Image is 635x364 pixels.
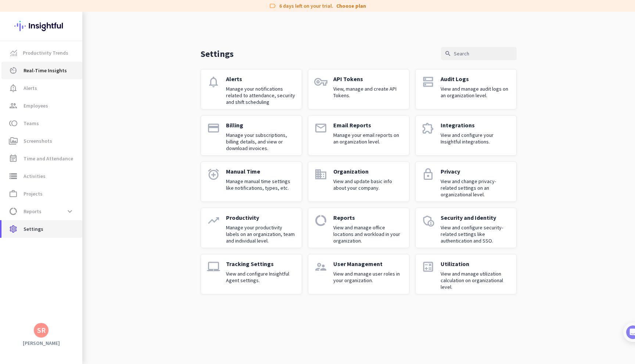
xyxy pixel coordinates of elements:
[207,214,220,227] i: trending_up
[441,168,510,175] p: Privacy
[441,178,510,198] p: View and change privacy-related settings on an organizational level.
[308,115,409,156] a: emailEmail ReportsManage your email reports on an organization level.
[441,85,510,99] p: View and manage audit logs on an organization level.
[314,260,327,273] i: supervisor_account
[333,270,403,284] p: View and manage user roles in your organization.
[333,178,403,191] p: View and update basic info about your company.
[333,85,403,99] p: View, manage and create API Tokens.
[1,220,82,238] a: settingsSettings
[24,172,46,181] span: Activities
[226,75,296,83] p: Alerts
[1,114,82,132] a: tollTeams
[415,115,517,156] a: extensionIntegrationsView and configure your Insightful integrations.
[1,132,82,150] a: perm_mediaScreenshots
[1,185,82,203] a: work_outlineProjects
[314,75,327,88] i: vpn_key
[9,66,18,75] i: av_timer
[333,224,403,244] p: View and manage office locations and workload in your organization.
[441,132,510,145] p: View and configure your Insightful integrations.
[421,121,435,135] i: extension
[308,161,409,202] a: domainOrganizationView and update basic info about your company.
[226,214,296,221] p: Productivity
[441,270,510,290] p: View and manage utilization calculation on organizational level.
[415,254,517,294] a: calculateUtilizationView and manage utilization calculation on organizational level.
[226,85,296,105] p: Manage your notifications related to attendance, security and shift scheduling
[201,161,302,202] a: alarm_addManual TimeManage manual time settings like notifications, types, etc.
[24,119,39,128] span: Teams
[415,161,517,202] a: lockPrivacyView and change privacy-related settings on an organizational level.
[9,207,18,216] i: data_usage
[9,189,18,198] i: work_outline
[14,12,68,40] img: Insightful logo
[1,150,82,167] a: event_noteTime and Attendance
[23,48,68,57] span: Productivity Trends
[333,168,403,175] p: Organization
[308,69,409,109] a: vpn_keyAPI TokensView, manage and create API Tokens.
[9,172,18,181] i: storage
[441,260,510,267] p: Utilization
[9,101,18,110] i: group
[333,214,403,221] p: Reports
[226,168,296,175] p: Manual Time
[24,101,48,110] span: Employees
[207,168,220,181] i: alarm_add
[201,254,302,294] a: laptop_macTracking SettingsView and configure Insightful Agent settings.
[1,44,82,62] a: menu-itemProductivity Trends
[441,214,510,221] p: Security and Identity
[37,327,46,334] div: SR
[314,121,327,135] i: email
[314,214,327,227] i: data_usage
[201,208,302,248] a: trending_upProductivityManage your productivity labels on an organization, team and individual le...
[201,115,302,156] a: paymentBillingManage your subscriptions, billing details, and view or download invoices.
[226,178,296,191] p: Manage manual time settings like notifications, types, etc.
[441,121,510,129] p: Integrations
[226,270,296,284] p: View and configure Insightful Agent settings.
[421,260,435,273] i: calculate
[333,121,403,129] p: Email Reports
[207,260,220,273] i: laptop_mac
[333,132,403,145] p: Manage your email reports on an organization level.
[441,75,510,83] p: Audit Logs
[336,2,366,10] a: Choose plan
[421,168,435,181] i: lock
[421,214,435,227] i: admin_panel_settings
[9,119,18,128] i: toll
[421,75,435,88] i: dns
[226,224,296,244] p: Manage your productivity labels on an organization, team and individual level.
[333,260,403,267] p: User Management
[24,136,52,145] span: Screenshots
[308,254,409,294] a: supervisor_accountUser ManagementView and manage user roles in your organization.
[24,66,67,75] span: Real-Time Insights
[24,207,42,216] span: Reports
[24,225,43,233] span: Settings
[226,121,296,129] p: Billing
[226,132,296,152] p: Manage your subscriptions, billing details, and view or download invoices.
[415,208,517,248] a: admin_panel_settingsSecurity and IdentityView and configure security-related settings like authen...
[9,84,18,92] i: notification_important
[1,97,82,114] a: groupEmployees
[1,203,82,220] a: data_usageReportsexpand_more
[207,75,220,88] i: notifications
[441,224,510,244] p: View and configure security-related settings like authentication and SSO.
[226,260,296,267] p: Tracking Settings
[207,121,220,135] i: payment
[10,50,17,56] img: menu-item
[1,79,82,97] a: notification_importantAlerts
[9,136,18,145] i: perm_media
[24,189,43,198] span: Projects
[333,75,403,83] p: API Tokens
[445,50,451,57] i: search
[1,167,82,185] a: storageActivities
[269,2,276,10] i: label
[201,69,302,109] a: notificationsAlertsManage your notifications related to attendance, security and shift scheduling
[308,208,409,248] a: data_usageReportsView and manage office locations and workload in your organization.
[24,154,73,163] span: Time and Attendance
[415,69,517,109] a: dnsAudit LogsView and manage audit logs on an organization level.
[9,225,18,233] i: settings
[9,154,18,163] i: event_note
[63,205,76,218] button: expand_more
[441,47,517,60] input: Search
[1,62,82,79] a: av_timerReal-Time Insights
[201,48,234,59] p: Settings
[24,84,37,92] span: Alerts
